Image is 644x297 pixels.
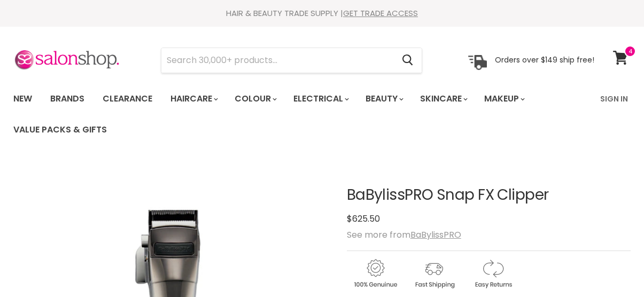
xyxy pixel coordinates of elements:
[5,88,40,110] a: New
[95,88,160,110] a: Clearance
[5,83,594,145] ul: Main menu
[161,48,422,73] form: Product
[42,88,92,110] a: Brands
[285,88,355,110] a: Electrical
[347,187,631,204] h1: BaBylissPRO Snap FX Clipper
[410,229,461,241] a: BaBylissPRO
[594,88,634,110] a: Sign In
[161,48,393,73] input: Search
[347,229,461,241] span: See more from
[347,257,404,290] img: genuine.gif
[393,48,422,73] button: Search
[406,257,462,290] img: shipping.gif
[162,88,224,110] a: Haircare
[495,55,594,65] p: Orders over $149 ship free!
[343,7,418,19] a: GET TRADE ACCESS
[412,88,474,110] a: Skincare
[464,257,521,290] img: returns.gif
[5,119,115,141] a: Value Packs & Gifts
[476,88,531,110] a: Makeup
[227,88,283,110] a: Colour
[347,213,380,225] span: $625.50
[358,88,410,110] a: Beauty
